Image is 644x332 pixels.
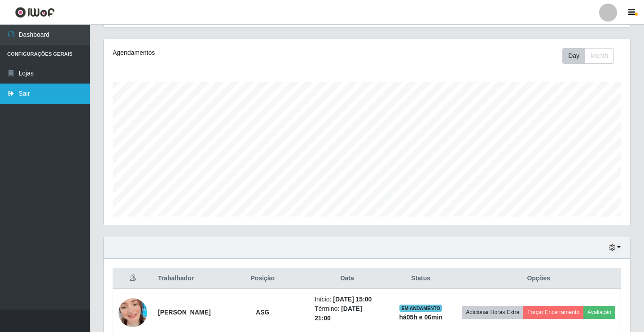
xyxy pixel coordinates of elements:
div: Agendamentos [113,48,317,58]
strong: [PERSON_NAME] [158,309,210,316]
button: Avaliação [583,306,615,319]
th: Data [309,268,385,289]
button: Month [585,48,614,64]
th: Posição [216,268,309,289]
button: Day [562,48,585,64]
button: Forçar Encerramento [523,306,583,319]
th: Trabalhador [153,268,216,289]
div: First group [562,48,614,64]
th: Status [385,268,456,289]
strong: há 05 h e 06 min [399,314,442,321]
time: [DATE] 15:00 [333,296,372,303]
th: Opções [456,268,621,289]
img: CoreUI Logo [15,7,55,18]
strong: ASG [256,309,269,316]
button: Adicionar Horas Extra [462,306,523,319]
span: EM ANDAMENTO [399,305,442,312]
li: Início: [315,295,380,304]
li: Término: [315,304,380,323]
div: Toolbar with button groups [562,48,621,64]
